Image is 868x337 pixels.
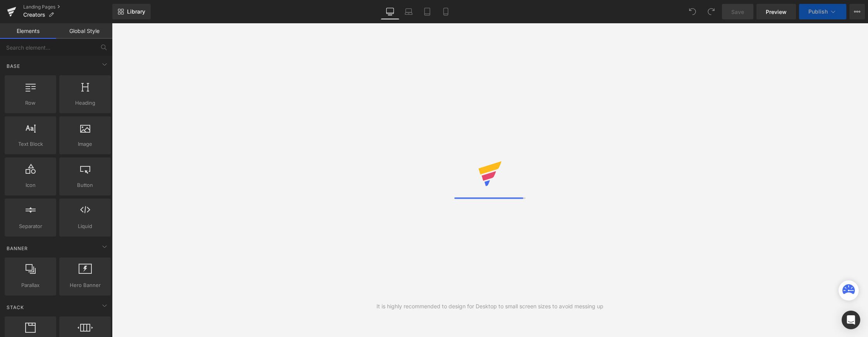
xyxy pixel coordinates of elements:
[7,140,54,148] span: Text Block
[756,4,796,19] a: Preview
[62,140,108,148] span: Image
[849,4,865,19] button: More
[6,304,25,311] span: Stack
[685,4,700,19] button: Undo
[799,4,846,19] button: Publish
[23,4,112,10] a: Landing Pages
[808,9,828,15] span: Publish
[62,222,108,230] span: Liquid
[62,181,108,189] span: Button
[376,302,603,311] div: It is highly recommended to design for Desktop to small screen sizes to avoid messing up
[23,12,45,18] span: Creators
[62,99,108,107] span: Heading
[7,281,54,289] span: Parallax
[381,4,399,19] a: Desktop
[62,281,108,289] span: Hero Banner
[7,181,54,189] span: Icon
[112,4,151,19] a: New Library
[766,8,787,16] span: Preview
[7,222,54,230] span: Separator
[7,99,54,107] span: Row
[127,8,145,15] span: Library
[703,4,719,19] button: Redo
[6,245,29,252] span: Banner
[56,23,112,39] a: Global Style
[399,4,418,19] a: Laptop
[418,4,437,19] a: Tablet
[437,4,455,19] a: Mobile
[6,62,21,70] span: Base
[842,311,860,329] div: Open Intercom Messenger
[731,8,744,16] span: Save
